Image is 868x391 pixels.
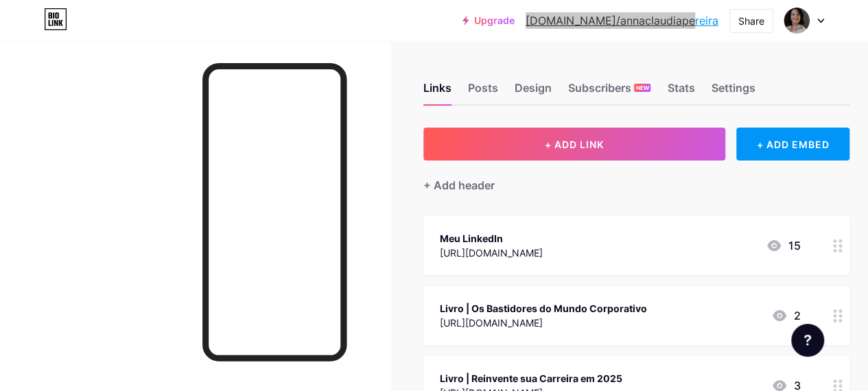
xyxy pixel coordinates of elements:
a: Upgrade [462,15,515,26]
div: [URL][DOMAIN_NAME] [440,316,647,330]
div: Links [423,80,451,104]
div: 2 [771,307,800,324]
img: annaclaudiapereira [784,8,810,34]
div: Settings [711,80,755,104]
div: Posts [468,80,498,104]
div: Livro | Os Bastidores do Mundo Corporativo [440,301,647,316]
a: [DOMAIN_NAME]/annaclaudiapereira [526,12,718,29]
div: + Add header [423,177,495,193]
div: Meu LinkedIn [440,231,543,246]
button: + ADD LINK [423,128,725,161]
span: + ADD LINK [545,139,604,150]
div: Livro | Reinvente sua Carreira em 2025 [440,371,622,386]
div: Stats [667,80,694,104]
div: Subscribers [568,80,650,104]
span: NEW [636,84,649,92]
div: [URL][DOMAIN_NAME] [440,246,543,260]
div: 15 [766,237,800,254]
div: Share [738,14,764,28]
div: Design [515,80,552,104]
div: + ADD EMBED [736,128,849,161]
